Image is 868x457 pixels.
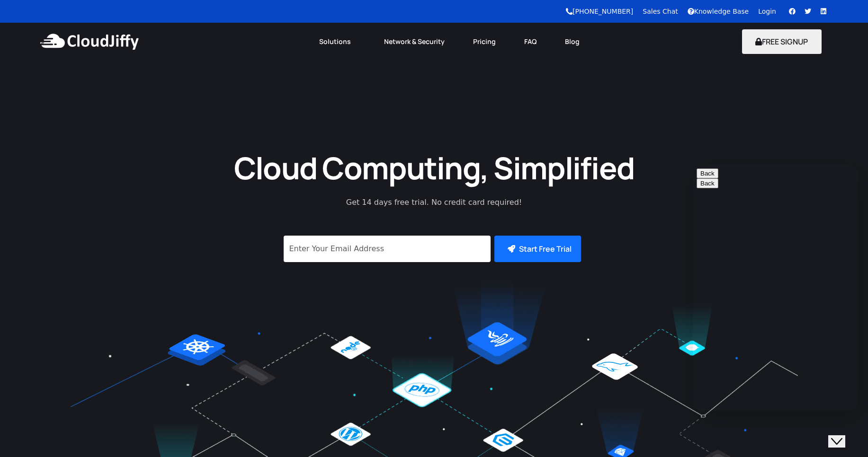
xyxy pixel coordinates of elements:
a: Knowledge Base [688,8,749,15]
button: Start Free Trial [494,236,581,262]
a: [PHONE_NUMBER] [566,8,633,15]
input: Enter Your Email Address [284,236,491,262]
a: Sales Chat [643,8,678,15]
a: FAQ [510,31,551,52]
iframe: To enrich screen reader interactions, please activate Accessibility in Grammarly extension settings [828,419,859,448]
a: Network & Security [370,31,459,52]
a: Solutions [305,31,370,52]
p: Get 14 days free trial. No credit card required! [304,197,564,208]
a: Login [758,8,776,15]
a: Pricing [459,31,510,52]
a: Blog [551,31,594,52]
h1: Cloud Computing, Simplified [221,148,647,187]
a: FREE SIGNUP [742,36,822,47]
iframe: To enrich screen reader interactions, please activate Accessibility in Grammarly extension settings [693,165,859,411]
button: FREE SIGNUP [742,29,822,54]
